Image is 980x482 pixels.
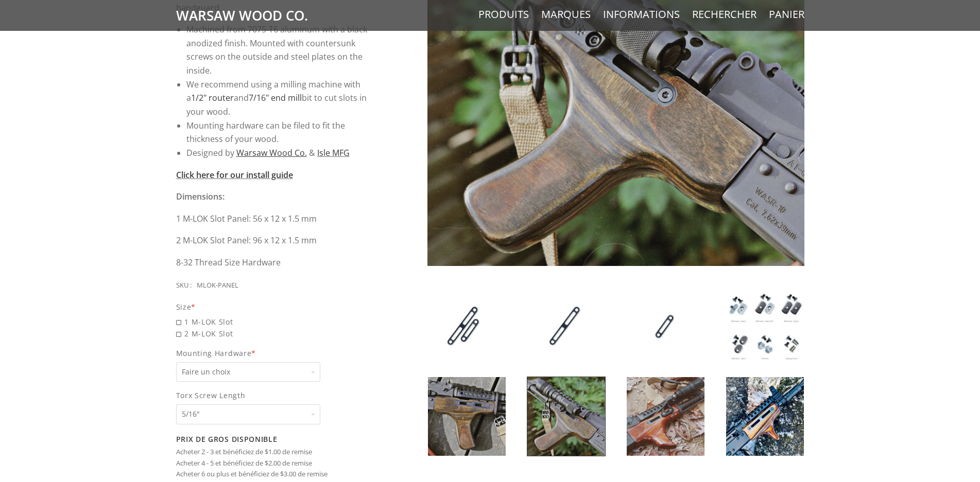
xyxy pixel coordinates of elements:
span: Mounting Hardware [176,347,373,359]
a: Rechercher [692,8,757,21]
a: Marques [541,8,591,21]
img: DIY M-LOK Panel Inserts [726,287,804,366]
li: Acheter 2 - 3 et bénéficiez de $1.00 de remise [176,447,373,458]
img: DIY M-LOK Panel Inserts [527,287,605,366]
p: 2 M-LOK Slot Panel: 96 x 12 x 1.5 mm [176,234,373,247]
a: Panier [769,8,804,21]
a: Warsaw Wood Co. [236,147,307,158]
a: Isle MFG [317,147,350,158]
img: DIY M-LOK Panel Inserts [627,287,704,366]
div: Size [176,301,373,313]
p: 1 M-LOK Slot Panel: 56 x 12 x 1.5 mm [176,212,373,226]
img: DIY M-LOK Panel Inserts [527,377,605,456]
p: 8-32 Thread Size Hardware [176,256,373,270]
img: DIY M-LOK Panel Inserts [627,377,704,456]
li: Mounting hardware can be filed to fit the thickness of your wood. [186,119,373,146]
li: Machined from 7075-T6 aluminum with a black anodized finish. Mounted with countersunk screws on t... [186,23,373,78]
strong: Dimensions: [176,191,225,202]
a: 1/2" router [191,92,234,103]
a: Click here for our install guide [176,169,293,181]
li: Designed by & [186,146,373,160]
h2: Prix de gros disponible [176,435,373,444]
select: Torx Screw Length [176,404,320,424]
img: DIY M-LOK Panel Inserts [428,377,506,456]
select: Mounting Hardware* [176,362,320,382]
li: We recommend using a milling machine with a and bit to cut slots in your wood. [186,78,373,119]
span: 2 M-LOK Slot [176,328,373,340]
a: Produits [478,8,529,21]
a: Informations [603,8,680,21]
img: DIY M-LOK Panel Inserts [726,377,804,456]
li: Acheter 4 - 5 et bénéficiez de $2.00 de remise [176,458,373,469]
span: Torx Screw Length [176,389,373,401]
li: Acheter 6 ou plus et bénéficiez de $3.00 de remise [176,469,373,480]
a: 7/16" end mill [249,92,302,103]
div: SKU : [176,280,192,291]
div: MLOK-PANEL [197,280,238,291]
span: 1 M-LOK Slot [176,316,373,328]
img: DIY M-LOK Panel Inserts [428,287,506,366]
